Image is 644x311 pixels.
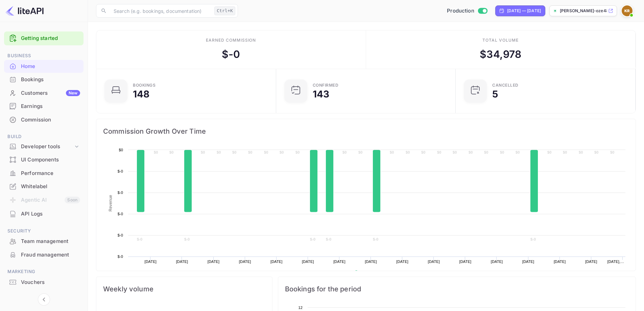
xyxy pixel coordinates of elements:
span: Production [447,7,474,15]
text: $-0 [137,237,142,241]
text: [DATE] [176,260,188,264]
div: CustomersNew [4,87,84,100]
div: Developer tools [4,141,84,153]
div: Bookings [21,76,80,84]
text: 12 [298,306,303,310]
div: 148 [133,89,149,99]
a: CustomersNew [4,87,84,99]
text: Revenue [361,270,378,275]
div: Ctrl+K [214,6,235,15]
div: Home [21,63,80,70]
text: $0 [516,150,520,154]
a: Getting started [21,35,80,42]
text: $0 [342,150,347,154]
div: Total volume [482,37,519,43]
div: Earnings [4,100,84,113]
text: $0 [248,150,253,154]
text: $-0 [118,191,123,195]
text: $-0 [373,237,378,241]
a: Whitelabel [4,180,84,193]
text: $-0 [118,254,123,259]
text: $0 [563,150,567,154]
div: Vouchers [4,276,84,289]
text: $0 [594,150,599,154]
text: [DATE] [239,260,251,264]
button: Collapse navigation [38,293,50,306]
text: $0 [169,150,174,154]
a: UI Components [4,153,84,166]
div: CANCELLED [492,83,519,87]
text: $0 [154,150,158,154]
div: Team management [4,235,84,248]
div: Whitelabel [21,183,80,191]
span: Commission Growth Over Time [103,126,629,137]
text: [DATE] [270,260,283,264]
text: $0 [610,150,615,154]
a: Performance [4,167,84,179]
div: 143 [313,89,329,99]
div: Performance [4,167,84,180]
div: Bookings [133,83,156,87]
div: Customers [21,89,80,97]
span: Weekly volume [103,284,265,294]
text: $0 [295,150,300,154]
div: UI Components [4,153,84,166]
a: Fraud management [4,248,84,261]
div: Click to change the date range period [495,5,545,16]
text: [DATE] [208,260,220,264]
text: $0 [406,150,410,154]
text: [DATE] [428,260,440,264]
div: Earned commission [206,37,256,43]
div: Team management [21,238,80,245]
text: $0 [232,150,237,154]
a: Home [4,60,84,72]
div: 5 [492,89,498,99]
text: $0 [280,150,284,154]
div: Fraud management [4,248,84,262]
div: Commission [4,113,84,127]
img: LiteAPI logo [5,5,44,16]
text: [DATE],… [607,260,624,264]
text: [DATE] [554,260,566,264]
span: Build [4,133,84,140]
div: Bookings [4,73,84,86]
div: API Logs [4,207,84,221]
text: $-0 [118,233,123,237]
text: [DATE] [302,260,314,264]
text: $0 [453,150,457,154]
a: API Logs [4,207,84,220]
text: $0 [579,150,583,154]
img: Kobus Roux [622,5,633,16]
div: UI Components [21,156,80,164]
input: Search (e.g. bookings, documentation) [110,4,212,18]
div: Whitelabel [4,180,84,193]
text: $-0 [530,237,536,241]
div: Earnings [21,103,80,110]
text: $0 [264,150,268,154]
p: [PERSON_NAME]-oze48.[PERSON_NAME]... [560,8,607,14]
div: Home [4,60,84,73]
text: $0 [217,150,221,154]
text: $0 [500,150,504,154]
div: Commission [21,116,80,124]
text: $0 [119,148,123,152]
div: [DATE] — [DATE] [507,8,541,14]
a: Team management [4,235,84,247]
text: Revenue [108,195,113,212]
div: Switch to Sandbox mode [444,7,490,15]
text: [DATE] [491,260,503,264]
text: [DATE] [522,260,534,264]
text: $0 [484,150,488,154]
text: $-0 [310,237,315,241]
span: Business [4,52,84,60]
a: Earnings [4,100,84,112]
a: Vouchers [4,276,84,288]
div: API Logs [21,210,80,218]
a: Bookings [4,73,84,86]
text: [DATE] [365,260,377,264]
text: [DATE] [145,260,157,264]
text: $0 [547,150,552,154]
text: $-0 [184,237,190,241]
text: $-0 [118,212,123,216]
div: $ -0 [222,47,240,62]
